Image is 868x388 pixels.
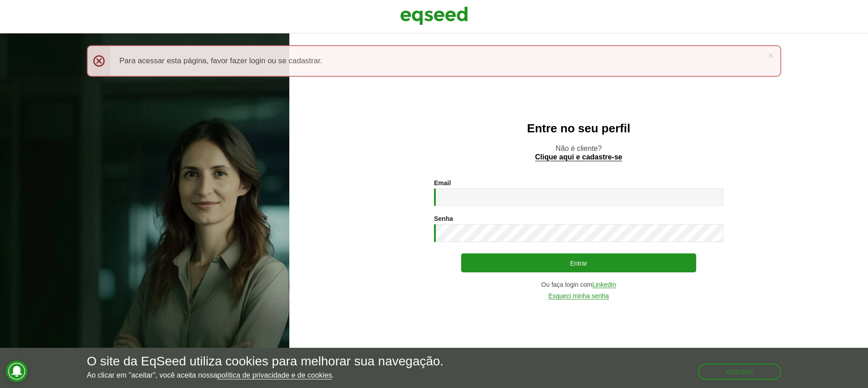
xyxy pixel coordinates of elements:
a: LinkedIn [592,281,616,288]
a: política de privacidade e de cookies [217,372,332,379]
label: Email [434,180,451,186]
p: Não é cliente? [307,144,850,161]
a: Esqueci minha senha [548,293,609,299]
a: × [768,51,774,60]
button: Entrar [461,253,696,272]
div: Ou faça login com [434,281,723,288]
p: Ao clicar em "aceitar", você aceita nossa . [87,371,443,379]
h5: O site da EqSeed utiliza cookies para melhorar sua navegação. [87,355,443,369]
button: Aceitar [698,364,781,380]
div: Para acessar esta página, favor fazer login ou se cadastrar. [87,45,781,77]
img: EqSeed Logo [400,5,468,27]
label: Senha [434,215,453,222]
a: Clique aqui e cadastre-se [535,154,623,161]
h2: Entre no seu perfil [307,122,850,135]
